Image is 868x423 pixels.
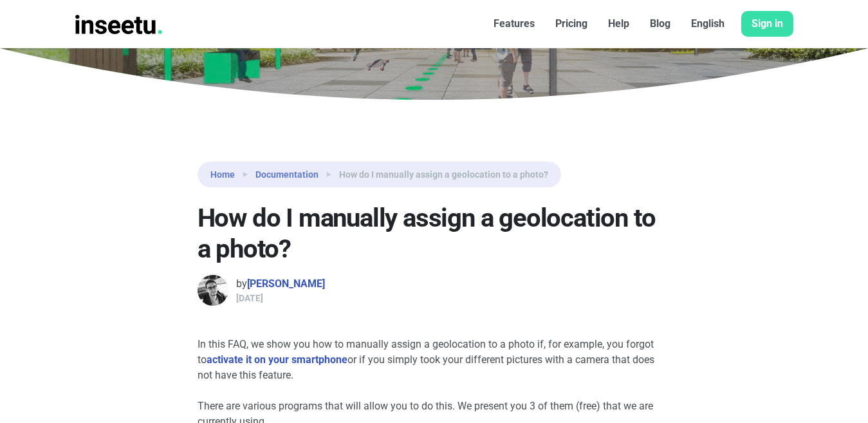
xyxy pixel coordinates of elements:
font: Blog [650,17,670,30]
font: Features [494,17,535,30]
a: Documentation [255,168,319,182]
font: Help [608,17,629,30]
a: Pricing [545,11,598,37]
h1: How do I manually assign a geolocation to a photo? [198,203,671,265]
div: by [236,276,325,292]
nav: breadcrumb [198,162,561,187]
a: Help [598,11,640,37]
img: INSEETU [75,15,163,34]
a: activate it on your smartphone [207,353,347,366]
a: Home [210,168,235,182]
font: Pricing [555,17,587,30]
p: In this FAQ, we show you how to manually assign a geolocation to a photo if, for example, you for... [198,337,671,383]
font: Sign in [752,17,783,30]
a: Blog [640,11,681,37]
a: [PERSON_NAME] [247,277,325,290]
div: [DATE] [236,292,325,305]
a: Features [483,11,545,37]
a: Sign in [741,11,793,37]
a: English [681,11,735,37]
li: How do I manually assign a geolocation to a photo? [319,167,548,182]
